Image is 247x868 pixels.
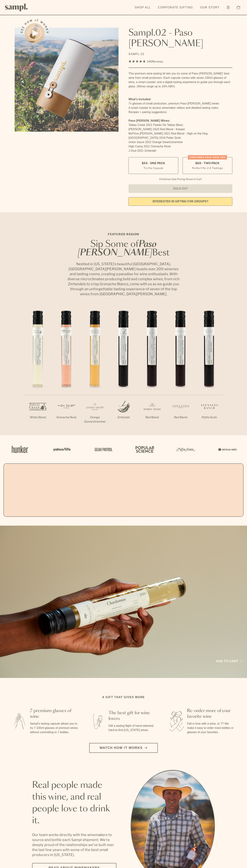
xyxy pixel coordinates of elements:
li: 7x glasses of small production, premium Paso [PERSON_NAME] wines [128,101,232,106]
a: Shop All [133,4,153,11]
strong: Paso [PERSON_NAME] Wines: [128,119,170,122]
span: [GEOGRAPHIC_DATA] 2018 Petite Sirah [128,136,181,139]
p: Red Blend [138,415,166,420]
p: Zinfandel [109,415,138,420]
span: McPrice [PERSON_NAME] 2021 Red Blend - High on the Hog [128,132,208,135]
img: Artboard_5_7fdae55a-36fd-43f7-8bfd-f74a06a2878e_x450.png [92,442,114,457]
span: High Camp 2021 Grenache Rosé [128,145,171,148]
li: A smart coaster to access winemaker videos and detailed tasting notes. [128,106,232,110]
li: 5 / 7 [138,308,166,431]
h3: Re-order more of your favorite wine [187,708,236,719]
li: 6 / 7 [166,308,195,431]
p: White Blend [24,415,52,420]
span: Reviews [152,60,163,63]
p: Our team works directly with the winemakers to source and bottle each Sampl shipment. We’re deepl... [32,832,116,857]
p: Fall in love with a wine, or 7? We make it easy to order more bottles or glasses of your favorites. [187,722,236,734]
p: Featured Region [66,232,181,236]
small: Perfect For 2-4 Tastings [192,166,223,170]
h2: Real people made this wine, and real people love to drink it. [32,779,116,827]
img: Artboard_3_0b291449-6e8c-4d07-b2c2-3f3601a19cd1_x450.png [175,442,196,457]
em: Paso [PERSON_NAME] [78,240,157,257]
div: This premium wine-tasting kit lets you try some of Paso [PERSON_NAME]' best wine from small produ... [128,71,232,89]
img: Artboard_4_28b4d326-c26e-48f9-9c80-911f17d6414e_x450.png [133,442,155,457]
img: Artboard_6_04f9a106-072f-468a-bdd7-f11783b05722_x450.png [51,442,72,457]
h3: 7 premium glasses of wine [30,708,79,719]
img: Sampl logo [5,4,28,11]
span: Tablas Creek 2021 Patelin De Tablas Blanc [128,123,183,126]
a: Add to cart [216,659,242,664]
p: Gift a tasting flight of hand-selected, hard-to-find [US_STATE] wines. [109,724,157,732]
a: Our Story [198,4,221,11]
p: Grenache Rosé [52,415,81,420]
p: Orange Gewürztraminer [81,415,109,424]
span: J Dusi 2021 Zinfandel [128,149,156,152]
p: Nestled in [US_STATE]’s beautiful [GEOGRAPHIC_DATA], [GEOGRAPHIC_DATA][PERSON_NAME] boasts over 2... [66,261,181,296]
h3: The best gift for wine lovers [109,710,157,722]
li: 1 / 7 [24,308,52,431]
button: See how it works [25,23,45,43]
h2: Sip Some of Best [66,240,181,257]
li: 2 / 7 [52,308,81,431]
p: Petite Sirah [195,415,223,420]
span: $55 - One Pack [142,161,165,165]
p: SAMPL.02 [128,52,232,56]
span: [PERSON_NAME] 2020 Red Blend - Keeper [128,128,185,131]
a: Corporate Gifting [156,4,195,11]
li: Recipes + pairing suggestions [128,110,232,114]
strong: What’s Included: [128,98,151,101]
small: Try the Capsule [143,166,163,170]
li: Christmas Sale Pricing Shown In Cart [157,178,203,181]
div: CHRISTMAS SALE! Save 20% [188,155,227,159]
span: Union Sacre 2022 Orange Gewürztraminer [128,141,183,144]
li: 4 / 7 [109,308,138,431]
h1: Sampl.02 - Paso [PERSON_NAME] [128,28,232,49]
li: 3 / 7 [81,308,109,435]
a: interested in gifting for groups? [128,197,232,206]
p: Sampl's tasting capsule allows you to try 7 100ml glasses of premium wines without committing to ... [30,722,79,734]
button: Watch how it works [89,743,158,753]
h2: A gift that gives more [102,695,145,699]
img: Sampl.02 - Paso Robles [15,28,119,132]
img: Artboard_1_c8cd28af-0030-4af1-819c-248e302c7f06_x450.png [9,442,31,457]
span: 140 [147,60,152,63]
li: 7 / 7 [195,308,223,431]
span: $88 - Two Pack [195,161,220,165]
div: 140Reviews [128,59,163,64]
p: Red Blend [166,415,195,420]
img: Artboard_7_5b34974b-f019-449e-91fb-745f8d0877ee_x450.png [216,442,238,457]
button: Sold Out [128,184,232,193]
